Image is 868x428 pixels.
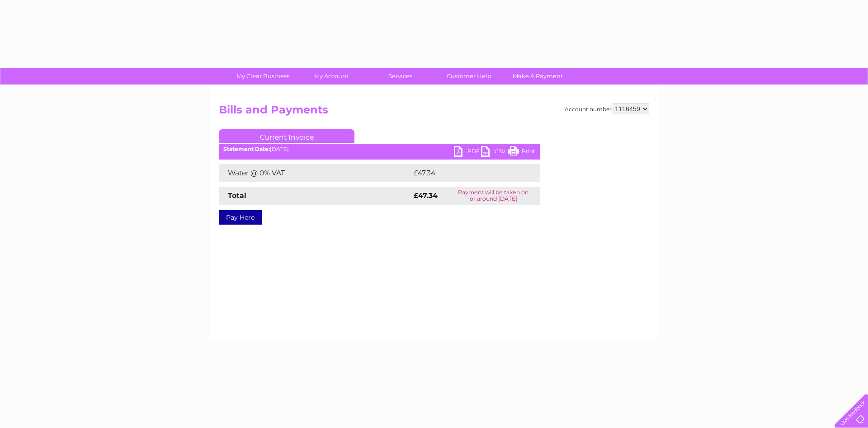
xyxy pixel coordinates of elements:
[219,164,411,182] td: Water @ 0% VAT
[223,146,270,152] b: Statement Date:
[565,103,649,114] div: Account number
[432,68,506,85] a: Customer Help
[500,68,575,85] a: Make A Payment
[219,103,649,121] h2: Bills and Payments
[228,191,246,200] strong: Total
[481,146,508,159] a: CSV
[411,164,521,182] td: £47.34
[219,210,262,225] a: Pay Here
[219,129,354,143] a: Current Invoice
[219,146,540,152] div: [DATE]
[447,187,540,205] td: Payment will be taken on or around [DATE]
[454,146,481,159] a: PDF
[414,191,438,200] strong: £47.34
[294,68,369,85] a: My Account
[508,146,535,159] a: Print
[226,68,300,85] a: My Clear Business
[363,68,438,85] a: Services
